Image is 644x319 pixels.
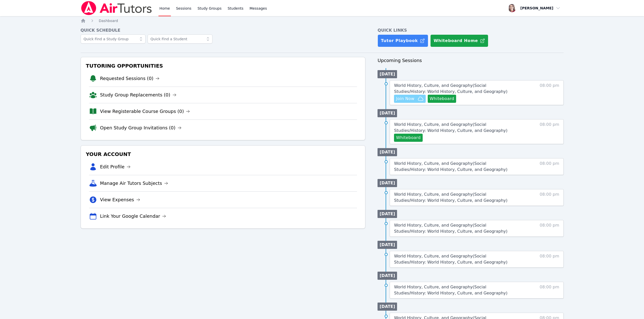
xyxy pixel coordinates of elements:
a: World History, Culture, and Geography(Social Studies/History: World History, Culture, and Geography) [394,191,518,204]
button: Whiteboard Home [430,34,488,47]
a: Manage Air Tutors Subjects [100,180,168,187]
span: 08:00 pm [540,253,559,265]
a: World History, Culture, and Geography(Social Studies/History: World History, Culture, and Geography) [394,122,518,134]
span: World History, Culture, and Geography ( Social Studies/History: World History, Culture, and Geogr... [394,161,507,172]
span: 08:00 pm [540,222,559,234]
img: Air Tutors [81,1,152,15]
span: Messages [249,6,267,11]
li: [DATE] [378,109,397,117]
a: Open Study Group Invitations (0) [100,124,182,131]
button: Whiteboard [394,134,423,142]
a: View Expenses [100,196,140,203]
h4: Quick Schedule [81,27,366,33]
a: World History, Culture, and Geography(Social Studies/History: World History, Culture, and Geography) [394,284,518,296]
a: Link Your Google Calendar [100,213,166,220]
a: World History, Culture, and Geography(Social Studies/History: World History, Culture, and Geography) [394,83,518,95]
span: Join Now [396,96,414,102]
span: Dashboard [99,19,118,23]
a: Tutor Playbook [378,34,428,47]
li: [DATE] [378,148,397,156]
input: Quick Find a Study Group [81,34,146,44]
h3: Your Account [85,150,361,159]
button: Join Now [394,95,425,103]
span: 08:00 pm [540,83,559,103]
span: 08:00 pm [540,284,559,296]
h4: Quick Links [378,27,563,33]
h3: Tutoring Opportunities [85,61,361,70]
a: World History, Culture, and Geography(Social Studies/History: World History, Culture, and Geography) [394,253,518,265]
input: Quick Find a Student [148,34,212,44]
li: [DATE] [378,303,397,311]
span: 08:00 pm [540,122,559,142]
a: Requested Sessions (0) [100,75,160,82]
a: World History, Culture, and Geography(Social Studies/History: World History, Culture, and Geography) [394,222,518,234]
li: [DATE] [378,272,397,280]
li: [DATE] [378,210,397,218]
a: View Registerable Course Groups (0) [100,108,190,115]
button: Whiteboard [428,95,456,103]
a: Dashboard [99,18,118,23]
span: World History, Culture, and Geography ( Social Studies/History: World History, Culture, and Geogr... [394,192,507,203]
span: 08:00 pm [540,161,559,173]
a: Study Group Replacements (0) [100,91,176,98]
li: [DATE] [378,179,397,187]
span: World History, Culture, and Geography ( Social Studies/History: World History, Culture, and Geogr... [394,285,507,295]
span: World History, Culture, and Geography ( Social Studies/History: World History, Culture, and Geogr... [394,83,507,94]
a: World History, Culture, and Geography(Social Studies/History: World History, Culture, and Geography) [394,161,518,173]
span: 08:00 pm [540,191,559,204]
a: Edit Profile [100,163,131,170]
h3: Upcoming Sessions [378,57,563,64]
li: [DATE] [378,70,397,78]
span: World History, Culture, and Geography ( Social Studies/History: World History, Culture, and Geogr... [394,223,507,234]
li: [DATE] [378,241,397,249]
span: World History, Culture, and Geography ( Social Studies/History: World History, Culture, and Geogr... [394,122,507,133]
span: World History, Culture, and Geography ( Social Studies/History: World History, Culture, and Geogr... [394,254,507,265]
nav: Breadcrumb [81,18,564,23]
